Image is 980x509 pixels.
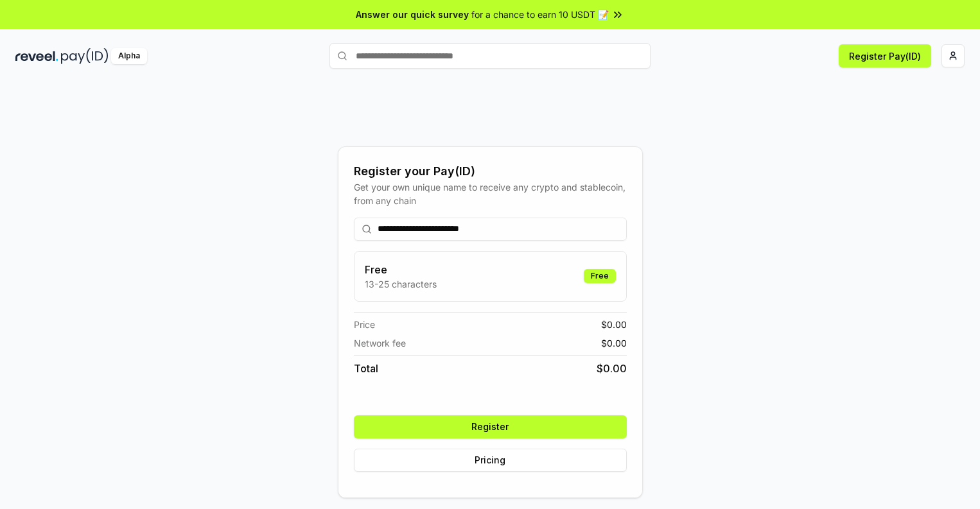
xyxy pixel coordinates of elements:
[584,269,616,283] div: Free
[365,277,437,291] p: 13-25 characters
[15,48,58,64] img: reveel_dark
[597,361,627,376] span: $ 0.00
[354,180,627,207] div: Get your own unique name to receive any crypto and stablecoin, from any chain
[471,8,609,21] span: for a chance to earn 10 USDT 📝
[354,336,406,350] span: Network fee
[601,318,627,331] span: $ 0.00
[111,48,147,64] div: Alpha
[601,336,627,350] span: $ 0.00
[354,361,378,376] span: Total
[354,415,627,438] button: Register
[354,162,627,180] div: Register your Pay(ID)
[61,48,109,64] img: pay_id
[839,44,931,67] button: Register Pay(ID)
[354,449,627,472] button: Pricing
[365,262,437,277] h3: Free
[356,8,469,21] span: Answer our quick survey
[354,318,375,331] span: Price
